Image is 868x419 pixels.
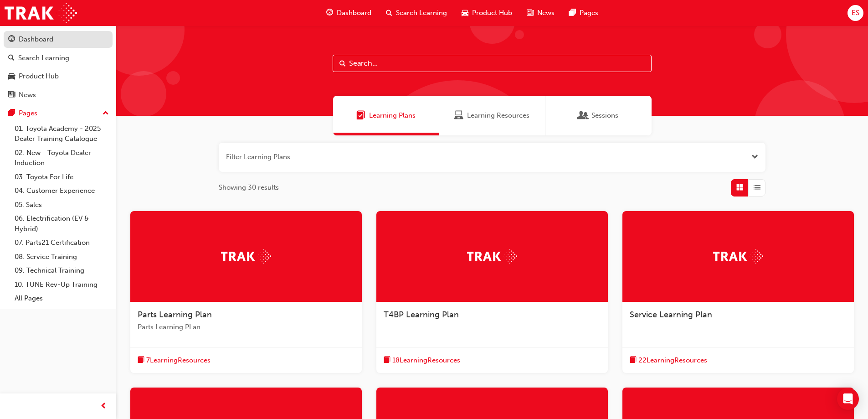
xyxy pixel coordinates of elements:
[630,355,707,366] button: book-icon22LearningResources
[4,50,113,67] a: Search Learning
[569,7,576,19] span: pages-icon
[579,110,588,121] span: Sessions
[11,250,113,264] a: 08. Service Training
[219,182,279,193] span: Showing 30 results
[11,122,113,146] a: 01. Toyota Academy - 2025 Dealer Training Catalogue
[630,355,637,366] span: book-icon
[103,108,109,119] span: up-icon
[8,109,15,118] span: pages-icon
[369,110,416,121] span: Learning Plans
[527,7,534,19] span: news-icon
[537,8,555,18] span: News
[713,249,763,263] img: Trak
[11,170,113,184] a: 03. Toyota For Life
[754,182,760,193] span: List
[11,264,113,278] a: 09. Technical Training
[580,8,598,18] span: Pages
[130,211,362,373] a: TrakParts Learning PlanParts Learning PLanbook-icon7LearningResources
[8,72,15,81] span: car-icon
[562,4,606,22] a: pages-iconPages
[379,4,454,22] a: search-iconSearch Learning
[326,7,333,19] span: guage-icon
[8,36,15,44] span: guage-icon
[472,8,512,18] span: Product Hub
[630,310,712,320] span: Service Learning Plan
[4,29,113,105] button: DashboardSearch LearningProduct HubNews
[4,105,113,122] button: Pages
[138,355,211,366] button: book-icon7LearningResources
[18,53,69,63] div: Search Learning
[847,5,863,21] button: ES
[467,249,517,263] img: Trak
[138,310,212,320] span: Parts Learning Plan
[638,355,707,366] span: 22 Learning Resources
[138,322,354,332] span: Parts Learning PLan
[5,3,77,23] img: Trak
[4,87,113,103] a: News
[467,110,529,121] span: Learning Resources
[19,108,37,119] div: Pages
[339,58,346,69] span: Search
[333,96,439,135] a: Learning PlansLearning Plans
[386,7,392,19] span: search-icon
[11,184,113,198] a: 04. Customer Experience
[4,31,113,48] a: Dashboard
[138,355,144,366] span: book-icon
[19,90,36,100] div: News
[396,8,447,18] span: Search Learning
[11,278,113,292] a: 10. TUNE Rev-Up Training
[591,110,618,121] span: Sessions
[4,68,113,85] a: Product Hub
[11,198,113,212] a: 05. Sales
[319,4,379,22] a: guage-iconDashboard
[439,96,545,135] a: Learning ResourcesLearning Resources
[11,291,113,305] a: All Pages
[376,211,608,373] a: TrakT4BP Learning Planbook-icon18LearningResources
[221,249,271,263] img: Trak
[146,355,211,366] span: 7 Learning Resources
[333,55,652,72] input: Search...
[454,4,519,22] a: car-iconProduct Hub
[837,388,859,410] div: Open Intercom Messenger
[8,91,15,99] span: news-icon
[622,211,854,373] a: TrakService Learning Planbook-icon22LearningResources
[356,110,365,121] span: Learning Plans
[384,355,390,366] span: book-icon
[736,182,743,193] span: Grid
[545,96,652,135] a: SessionsSessions
[11,146,113,170] a: 02. New - Toyota Dealer Induction
[462,7,468,19] span: car-icon
[11,236,113,250] a: 07. Parts21 Certification
[19,71,59,82] div: Product Hub
[454,110,463,121] span: Learning Resources
[392,355,460,366] span: 18 Learning Resources
[384,310,459,320] span: T4BP Learning Plan
[852,8,859,18] span: ES
[384,355,460,366] button: book-icon18LearningResources
[519,4,562,22] a: news-iconNews
[8,54,15,62] span: search-icon
[100,401,107,412] span: prev-icon
[751,152,758,162] button: Open the filter
[337,8,371,18] span: Dashboard
[19,34,53,45] div: Dashboard
[11,212,113,236] a: 06. Electrification (EV & Hybrid)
